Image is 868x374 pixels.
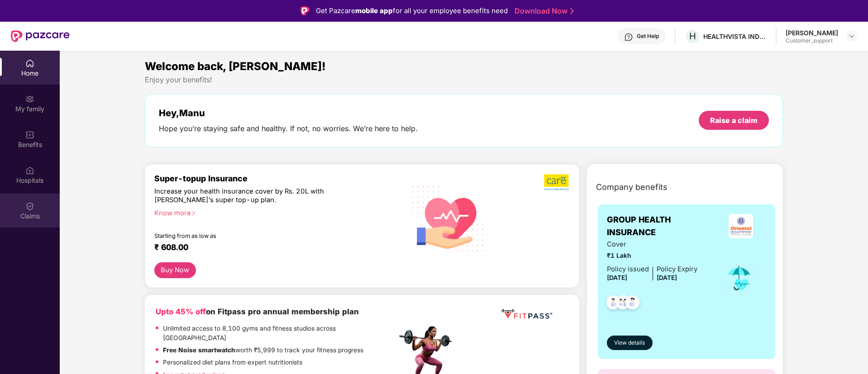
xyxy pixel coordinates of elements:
span: [DATE] [607,274,627,281]
img: svg+xml;base64,PHN2ZyB4bWxucz0iaHR0cDovL3d3dy53My5vcmcvMjAwMC9zdmciIHhtbG5zOnhsaW5rPSJodHRwOi8vd3... [405,174,491,262]
img: svg+xml;base64,PHN2ZyBpZD0iQmVuZWZpdHMiIHhtbG5zPSJodHRwOi8vd3d3LnczLm9yZy8yMDAwL3N2ZyIgd2lkdGg9Ij... [25,130,34,139]
div: Get Pazcare for all your employee benefits need [316,5,508,16]
img: b5dec4f62d2307b9de63beb79f102df3.png [544,174,570,191]
span: right [191,211,196,216]
a: Download Now [515,6,571,16]
span: ₹1 Lakh [607,251,697,261]
img: fppp.png [500,306,554,322]
b: on Fitpass pro annual membership plan [156,307,359,316]
img: insurerLogo [729,214,753,238]
strong: Free Noise smartwatch [163,346,235,354]
img: Stroke [570,6,574,16]
button: View details [607,336,653,350]
img: svg+xml;base64,PHN2ZyBpZD0iQ2xhaW0iIHhtbG5zPSJodHRwOi8vd3d3LnczLm9yZy8yMDAwL3N2ZyIgd2lkdGg9IjIwIi... [25,202,34,211]
span: Cover [607,239,697,250]
div: Get Help [637,33,659,40]
div: [PERSON_NAME] [786,28,838,37]
div: Hope you’re staying safe and healthy. If not, no worries. We’re here to help. [159,124,418,133]
p: Unlimited access to 8,100 gyms and fitness studios across [GEOGRAPHIC_DATA] [163,324,396,343]
div: Enjoy your benefits! [145,75,783,85]
span: H [689,31,696,42]
div: ₹ 608.00 [154,242,388,253]
img: New Pazcare Logo [11,30,70,42]
span: Company benefits [596,181,668,194]
span: [DATE] [657,274,677,281]
img: svg+xml;base64,PHN2ZyB4bWxucz0iaHR0cDovL3d3dy53My5vcmcvMjAwMC9zdmciIHdpZHRoPSI0OC45NDMiIGhlaWdodD... [621,293,644,315]
div: Starting from as low as [154,232,358,239]
img: Logo [300,6,310,15]
b: Upto 45% off [156,307,206,316]
img: svg+xml;base64,PHN2ZyB4bWxucz0iaHR0cDovL3d3dy53My5vcmcvMjAwMC9zdmciIHdpZHRoPSI0OC45MTUiIGhlaWdodD... [612,293,634,315]
button: Buy Now [154,262,196,278]
div: Super-topup Insurance [154,174,397,183]
div: Policy Expiry [657,264,697,275]
p: worth ₹5,999 to track your fitness progress [163,346,363,355]
div: Customer_support [786,37,838,44]
img: svg+xml;base64,PHN2ZyBpZD0iSG9zcGl0YWxzIiB4bWxucz0iaHR0cDovL3d3dy53My5vcmcvMjAwMC9zdmciIHdpZHRoPS... [25,166,34,175]
div: Raise a claim [710,115,758,125]
p: Personalized diet plans from expert nutritionists [163,358,302,368]
div: Know more [154,209,391,215]
div: Hey, Manu [159,108,418,118]
strong: mobile app [355,6,393,15]
img: svg+xml;base64,PHN2ZyB3aWR0aD0iMjAiIGhlaWdodD0iMjAiIHZpZXdCb3g9IjAgMCAyMCAyMCIgZmlsbD0ibm9uZSIgeG... [25,95,34,104]
div: Policy issued [607,264,649,275]
img: svg+xml;base64,PHN2ZyB4bWxucz0iaHR0cDovL3d3dy53My5vcmcvMjAwMC9zdmciIHdpZHRoPSI0OC45NDMiIGhlaWdodD... [602,293,625,315]
span: GROUP HEALTH INSURANCE [607,213,715,239]
img: icon [725,263,754,293]
div: HEALTHVISTA INDIA LIMITED [703,32,767,41]
span: View details [614,339,645,347]
span: Welcome back, [PERSON_NAME]! [145,60,326,73]
img: svg+xml;base64,PHN2ZyBpZD0iSGVscC0zMngzMiIgeG1sbnM9Imh0dHA6Ly93d3cudzMub3JnLzIwMDAvc3ZnIiB3aWR0aD... [624,33,633,42]
img: svg+xml;base64,PHN2ZyBpZD0iSG9tZSIgeG1sbnM9Imh0dHA6Ly93d3cudzMub3JnLzIwMDAvc3ZnIiB3aWR0aD0iMjAiIG... [25,59,34,68]
div: Increase your health insurance cover by Rs. 20L with [PERSON_NAME]’s super top-up plan. [154,187,358,205]
img: svg+xml;base64,PHN2ZyBpZD0iRHJvcGRvd24tMzJ4MzIiIHhtbG5zPSJodHRwOi8vd3d3LnczLm9yZy8yMDAwL3N2ZyIgd2... [848,33,855,40]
